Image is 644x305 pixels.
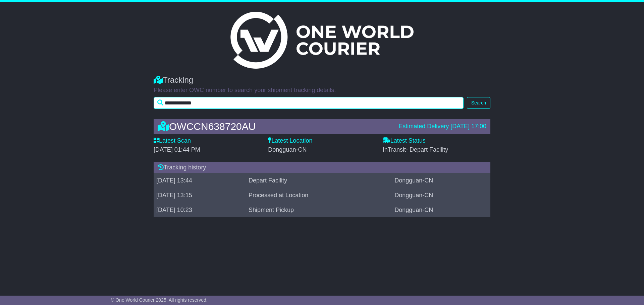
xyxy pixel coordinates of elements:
label: Latest Location [268,137,312,145]
span: InTransit [383,146,448,153]
td: [DATE] 13:15 [154,188,246,203]
td: Dongguan-CN [392,173,490,188]
td: Processed at Location [246,188,392,203]
div: OWCCN638720AU [154,121,395,132]
span: Dongguan-CN [268,146,307,153]
div: Tracking history [154,162,490,173]
div: Estimated Delivery [DATE] 17:00 [398,123,486,130]
span: © One World Courier 2025. All rights reserved. [111,297,208,303]
label: Latest Scan [154,137,191,145]
p: Please enter OWC number to search your shipment tracking details. [154,87,490,94]
td: Dongguan-CN [392,188,490,203]
button: Search [467,97,490,109]
span: - Depart Facility [406,146,448,153]
img: Light [230,12,414,69]
td: [DATE] 10:23 [154,203,246,218]
td: Dongguan-CN [392,203,490,218]
div: Tracking [154,75,490,85]
td: Depart Facility [246,173,392,188]
label: Latest Status [383,137,426,145]
span: [DATE] 01:44 PM [154,146,200,153]
td: [DATE] 13:44 [154,173,246,188]
td: Shipment Pickup [246,203,392,218]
